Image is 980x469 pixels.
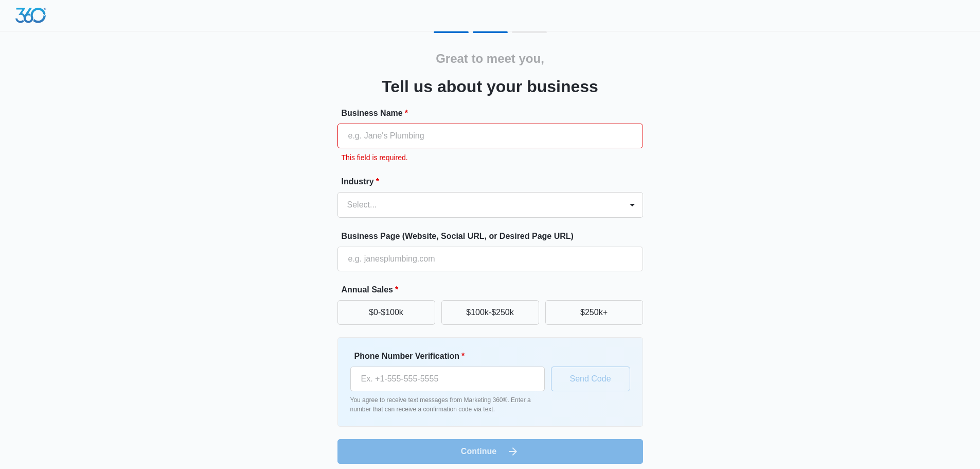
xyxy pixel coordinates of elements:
input: e.g. janesplumbing.com [337,247,643,271]
h2: Great to meet you, [436,49,544,68]
label: Business Page (Website, Social URL, or Desired Page URL) [342,230,647,242]
button: $100k-$250k [441,300,539,325]
label: Business Name [342,107,647,119]
input: Ex. +1-555-555-5555 [350,367,545,391]
input: e.g. Jane's Plumbing [337,124,643,148]
p: You agree to receive text messages from Marketing 360®. Enter a number that can receive a confirm... [350,395,545,414]
button: $250k+ [545,300,643,325]
label: Phone Number Verification [354,350,549,362]
label: Annual Sales [342,284,647,296]
p: This field is required. [342,152,643,163]
label: Industry [342,176,647,188]
button: $0-$100k [337,300,435,325]
h3: Tell us about your business [382,74,598,99]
